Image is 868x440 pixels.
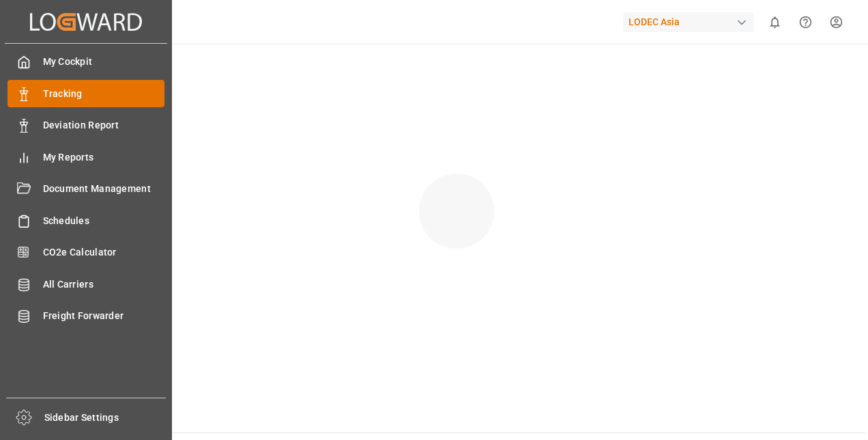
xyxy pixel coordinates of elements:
a: Tracking [8,80,164,107]
span: My Cockpit [43,55,165,69]
a: My Reports [8,143,164,170]
span: Schedules [43,214,165,228]
a: My Cockpit [8,49,164,75]
a: CO2e Calculator [8,239,164,266]
div: LODEC Asia [623,12,754,32]
a: All Carriers [8,271,164,297]
span: Freight Forwarder [43,309,165,323]
button: Help Center [790,7,821,38]
span: All Carriers [43,277,165,292]
button: LODEC Asia [623,9,759,35]
span: CO2e Calculator [43,245,165,260]
button: show 0 new notifications [759,7,790,38]
a: Schedules [8,207,164,234]
span: Tracking [43,87,165,101]
span: Deviation Report [43,118,165,133]
span: Document Management [43,182,165,196]
a: Document Management [8,176,164,202]
a: Deviation Report [8,112,164,139]
span: Sidebar Settings [44,411,167,425]
a: Freight Forwarder [8,303,164,329]
span: My Reports [43,150,165,165]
